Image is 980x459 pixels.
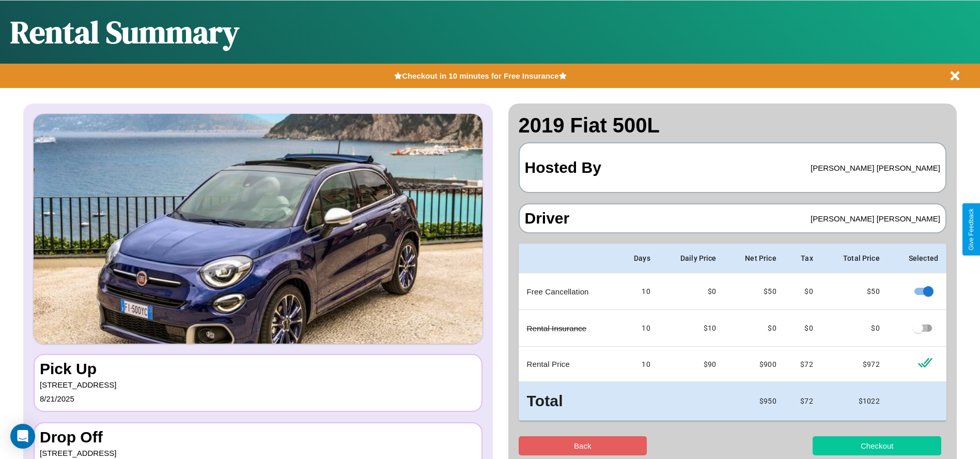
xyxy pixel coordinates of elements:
td: $ 900 [725,347,785,382]
td: 10 [617,347,659,382]
div: Give Feedback [968,209,975,250]
td: 10 [617,273,659,310]
th: Selected [888,244,946,273]
div: Open Intercom Messenger [10,424,35,449]
p: Rental Price [527,357,609,371]
h1: Rental Summary [10,11,239,53]
td: $ 0 [725,310,785,347]
p: [STREET_ADDRESS] [40,378,476,392]
h3: Drop Off [40,428,476,446]
td: $ 72 [785,347,821,382]
td: $ 90 [659,347,725,382]
p: Rental Insurance [527,321,609,335]
p: 8 / 21 / 2025 [40,392,476,406]
td: $0 [785,273,821,310]
td: $ 50 [821,273,888,310]
td: 10 [617,310,659,347]
td: $ 50 [725,273,785,310]
td: $0 [785,310,821,347]
td: $ 72 [785,382,821,421]
h3: Pick Up [40,360,476,378]
table: simple table [519,244,947,421]
td: $10 [659,310,725,347]
h3: Hosted By [525,149,601,187]
td: $ 1022 [821,382,888,421]
td: $0 [659,273,725,310]
h2: 2019 Fiat 500L [519,114,947,137]
h3: Total [527,390,609,412]
td: $ 972 [821,347,888,382]
th: Days [617,244,659,273]
td: $ 950 [725,382,785,421]
td: $ 0 [821,310,888,347]
button: Back [519,436,647,455]
th: Daily Price [659,244,725,273]
p: Free Cancellation [527,285,609,299]
p: [PERSON_NAME] [PERSON_NAME] [811,161,940,175]
b: Checkout in 10 minutes for Free Insurance [402,71,558,80]
th: Total Price [821,244,888,273]
th: Net Price [725,244,785,273]
th: Tax [785,244,821,273]
h3: Driver [525,210,570,227]
button: Checkout [813,436,941,455]
p: [PERSON_NAME] [PERSON_NAME] [811,212,940,226]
